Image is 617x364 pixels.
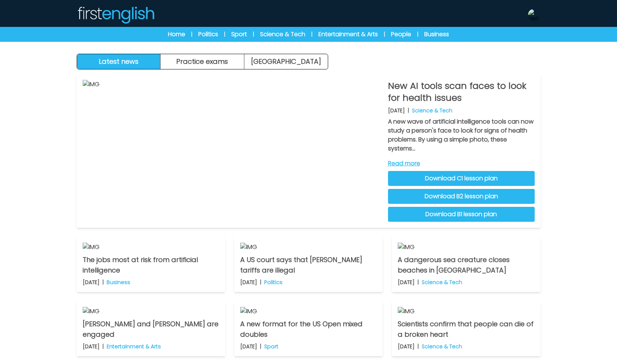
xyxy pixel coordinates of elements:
[422,343,462,350] p: Science & Tech
[244,54,328,69] a: [GEOGRAPHIC_DATA]
[83,319,219,340] p: [PERSON_NAME] and [PERSON_NAME] are engaged
[398,319,534,340] p: Scientists confirm that people can die of a broken heart
[384,31,385,38] span: |
[388,207,535,222] a: Download B1 lesson plan
[412,107,452,114] p: Science & Tech
[83,307,219,316] img: IMG
[388,117,535,153] p: A new wave of artificial intelligence tools can now study a person's face to look for signs of he...
[398,307,534,316] img: IMG
[191,31,192,38] span: |
[398,279,415,286] p: [DATE]
[77,301,225,356] a: IMG [PERSON_NAME] and [PERSON_NAME] are engaged [DATE] | Entertainment & Arts
[240,243,377,252] img: IMG
[388,171,535,186] a: Download C1 lesson plan
[231,30,247,39] a: Sport
[198,30,218,39] a: Politics
[398,343,415,350] p: [DATE]
[422,279,462,286] p: Science & Tech
[77,54,161,69] button: Latest news
[240,319,377,340] p: A new format for the US Open mixed doubles
[77,6,155,24] img: Logo
[83,243,219,252] img: IMG
[392,237,540,292] a: IMG A dangerous sea creature closes beaches in [GEOGRAPHIC_DATA] [DATE] | Science & Tech
[234,301,383,356] a: IMG A new format for the US Open mixed doubles [DATE] | Sport
[528,9,540,21] img: Neil Storey
[253,31,254,38] span: |
[260,343,261,350] b: |
[398,243,534,252] img: IMG
[260,30,305,39] a: Science & Tech
[77,237,225,292] a: IMG The jobs most at risk from artificial intelligence [DATE] | Business
[83,80,382,222] img: IMG
[83,255,219,276] p: The jobs most at risk from artificial intelligence
[417,31,418,38] span: |
[424,30,449,39] a: Business
[161,54,244,69] button: Practice exams
[391,30,411,39] a: People
[168,30,185,39] a: Home
[240,279,257,286] p: [DATE]
[264,343,278,350] p: Sport
[388,107,405,114] p: [DATE]
[408,107,409,114] b: |
[103,343,104,350] b: |
[103,279,104,286] b: |
[107,279,130,286] p: Business
[264,279,282,286] p: Politics
[240,255,377,276] p: A US court says that [PERSON_NAME] tariffs are illegal
[398,255,534,276] p: A dangerous sea creature closes beaches in [GEOGRAPHIC_DATA]
[388,159,535,168] a: Read more
[260,279,261,286] b: |
[240,307,377,316] img: IMG
[107,343,161,350] p: Entertainment & Arts
[418,343,419,350] b: |
[240,343,257,350] p: [DATE]
[234,237,383,292] a: IMG A US court says that [PERSON_NAME] tariffs are illegal [DATE] | Politics
[224,31,225,38] span: |
[418,279,419,286] b: |
[318,30,378,39] a: Entertainment & Arts
[388,189,535,204] a: Download B2 lesson plan
[83,343,100,350] p: [DATE]
[83,279,100,286] p: [DATE]
[392,301,540,356] a: IMG Scientists confirm that people can die of a broken heart [DATE] | Science & Tech
[388,80,535,104] p: New AI tools scan faces to look for health issues
[311,31,312,38] span: |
